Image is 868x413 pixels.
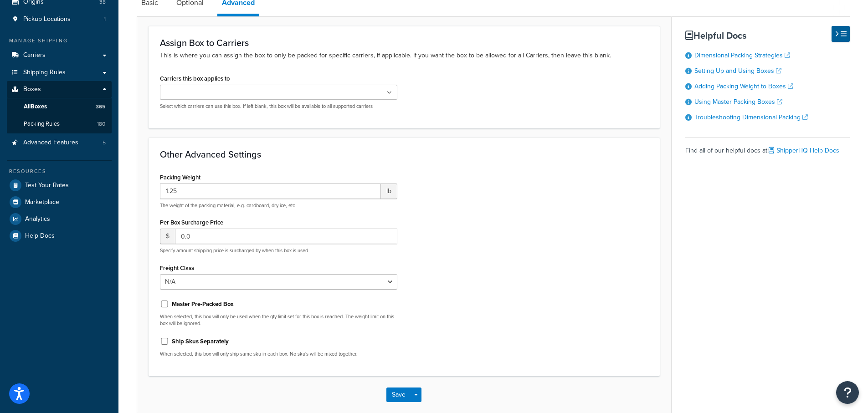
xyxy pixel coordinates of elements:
[160,219,223,226] label: Per Box Surcharge Price
[7,228,112,244] a: Help Docs
[7,11,112,28] a: Pickup Locations1
[7,194,112,210] a: Marketplace
[160,75,230,82] label: Carriers this box applies to
[7,177,112,194] a: Test Your Rates
[23,139,78,147] span: Advanced Features
[23,86,41,93] span: Boxes
[7,64,112,81] a: Shipping Rules
[7,81,112,133] li: Boxes
[25,199,59,206] span: Marketplace
[7,134,112,151] a: Advanced Features5
[7,37,112,45] div: Manage Shipping
[24,103,47,111] span: All Boxes
[7,168,112,175] div: Resources
[25,215,50,223] span: Analytics
[7,134,112,151] li: Advanced Features
[23,51,46,59] span: Carriers
[160,351,397,357] p: When selected, this box will only ship same sku in each box. No sku's will be mixed together.
[7,11,112,28] li: Pickup Locations
[386,388,411,402] button: Save
[694,51,790,60] a: Dimensional Packing Strategies
[160,247,397,254] p: Specify amount shipping price is surcharged by when this box is used
[694,66,781,76] a: Setting Up and Using Boxes
[160,149,648,159] h3: Other Advanced Settings
[769,146,839,155] a: ShipperHQ Help Docs
[23,15,71,23] span: Pickup Locations
[25,182,69,189] span: Test Your Rates
[160,313,397,327] p: When selected, this box will only be used when the qty limit set for this box is reached. The wei...
[172,300,234,308] label: Master Pre-Packed Box
[160,103,397,110] p: Select which carriers can use this box. If left blank, this box will be available to all supporte...
[7,81,112,98] a: Boxes
[23,69,66,76] span: Shipping Rules
[160,38,648,48] h3: Assign Box to Carriers
[685,137,850,157] div: Find all of our helpful docs at:
[160,265,194,271] label: Freight Class
[160,174,200,181] label: Packing Weight
[7,98,112,115] a: AllBoxes365
[172,337,229,346] label: Ship Skus Separately
[97,120,105,128] span: 180
[25,232,55,240] span: Help Docs
[7,116,112,133] a: Packing Rules180
[685,31,850,41] h3: Helpful Docs
[694,82,793,91] a: Adding Packing Weight to Boxes
[7,47,112,64] a: Carriers
[694,97,782,107] a: Using Master Packing Boxes
[104,15,106,23] span: 1
[694,112,808,122] a: Troubleshooting Dimensional Packing
[24,120,60,128] span: Packing Rules
[160,51,648,61] p: This is where you can assign the box to only be packed for specific carriers, if applicable. If y...
[381,184,397,199] span: lb
[832,26,850,42] button: Hide Help Docs
[7,116,112,133] li: Packing Rules
[103,139,106,147] span: 5
[160,202,397,209] p: The weight of the packing material, e.g. cardboard, dry ice, etc
[836,381,859,404] button: Open Resource Center
[96,103,105,111] span: 365
[7,211,112,227] a: Analytics
[160,229,175,244] span: $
